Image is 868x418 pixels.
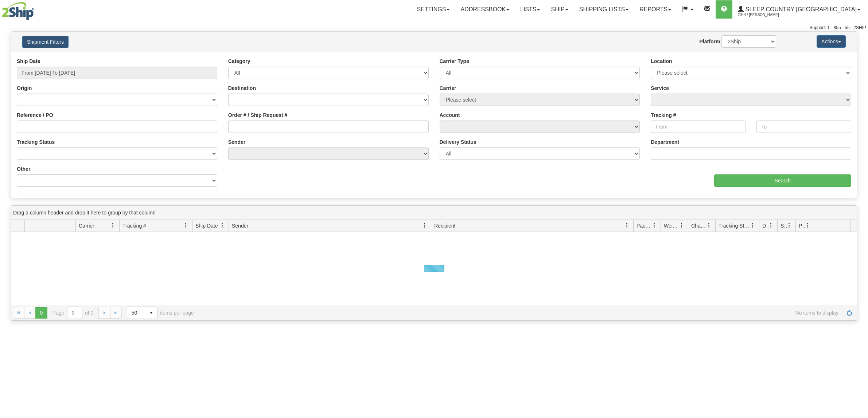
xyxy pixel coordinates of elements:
a: Carrier filter column settings [107,219,119,232]
span: 2044 / [PERSON_NAME] [738,11,793,19]
label: Order # / Ship Request # [228,111,288,119]
a: Packages filter column settings [648,219,661,232]
a: Delivery Status filter column settings [765,219,777,232]
span: Sleep Country [GEOGRAPHIC_DATA] [744,6,857,12]
label: Tracking Status [17,138,55,146]
input: Search [714,174,852,187]
label: Location [651,58,672,65]
a: Lists [515,0,545,19]
label: Tracking # [651,111,676,119]
div: grid grouping header [11,206,857,220]
iframe: chat widget [851,172,867,246]
span: 50 [132,309,141,316]
label: Ship Date [17,58,40,65]
span: Page 0 [35,307,47,319]
span: Pickup Status [799,222,805,229]
span: Recipient [434,222,455,229]
label: Service [651,84,669,92]
label: Carrier [440,84,456,92]
label: Department [651,138,679,146]
label: Account [440,111,460,119]
a: Settings [411,0,455,19]
span: Tracking # [122,222,146,229]
span: select [145,307,157,319]
a: Ship Date filter column settings [216,219,229,232]
span: Page sizes drop down [127,307,157,319]
a: Refresh [844,307,855,319]
span: Delivery Status [762,222,768,229]
span: items per page [127,307,194,319]
a: Sleep Country [GEOGRAPHIC_DATA] 2044 / [PERSON_NAME] [732,0,866,19]
span: Packages [637,222,652,229]
span: Shipment Issues [781,222,787,229]
label: Delivery Status [440,138,476,146]
a: Tracking # filter column settings [180,219,192,232]
a: Recipient filter column settings [621,219,633,232]
label: Platform [700,38,720,45]
img: logo2044.jpg [2,2,34,20]
span: Carrier [79,222,94,229]
a: Addressbook [455,0,515,19]
a: Reports [634,0,677,19]
button: Shipment Filters [22,36,69,48]
span: Charge [691,222,707,229]
span: Tracking Status [719,222,750,229]
label: Origin [17,84,32,92]
div: Support: 1 - 855 - 55 - 2SHIP [2,25,866,31]
input: To [756,121,851,133]
a: Charge filter column settings [703,219,715,232]
a: Tracking Status filter column settings [747,219,759,232]
a: Weight filter column settings [676,219,688,232]
label: Sender [228,138,245,146]
a: Pickup Status filter column settings [801,219,814,232]
span: No items to display [204,310,838,316]
label: Carrier Type [440,58,469,65]
a: Ship [545,0,573,19]
label: Other [17,165,30,173]
span: Ship Date [195,222,218,229]
a: Shipping lists [574,0,634,19]
label: Reference / PO [17,111,53,119]
label: Destination [228,84,256,92]
span: Sender [232,222,248,229]
a: Shipment Issues filter column settings [783,219,795,232]
span: Weight [664,222,679,229]
span: Page of 0 [52,307,94,319]
label: Category [228,58,250,65]
input: From [651,121,746,133]
a: Sender filter column settings [419,219,431,232]
button: Actions [817,35,846,48]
